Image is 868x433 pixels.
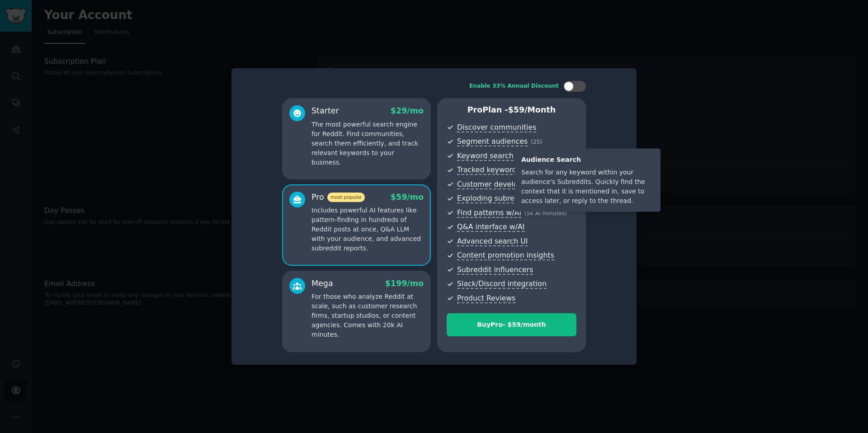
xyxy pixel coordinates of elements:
[447,313,576,336] button: BuyPro- $59/month
[457,279,547,289] span: Slack/Discord integration
[469,82,559,90] div: Enable 33% Annual Discount
[391,106,424,115] span: $ 29 /mo
[447,104,576,116] p: Pro Plan -
[457,251,554,260] span: Content promotion insights
[457,180,570,189] span: Customer development themes
[327,193,365,202] span: most popular
[457,208,521,218] span: Find patterns w/AI
[457,194,532,203] span: Exploding subreddits
[521,168,654,206] div: Search for any keyword within your audience's Subreddits. Quickly find the context that it is men...
[457,123,536,132] span: Discover communities
[447,320,576,329] div: Buy Pro - $ 59 /month
[457,265,533,275] span: Subreddit influencers
[531,139,542,145] span: ( 25 )
[457,165,539,175] span: Tracked keyword alerts
[311,105,339,117] div: Starter
[385,279,424,288] span: $ 199 /mo
[311,292,424,339] p: For those who analyze Reddit at scale, such as customer research firms, startup studios, or conte...
[457,222,524,232] span: Q&A interface w/AI
[457,237,528,246] span: Advanced search UI
[457,294,515,303] span: Product Reviews
[311,278,333,289] div: Mega
[311,192,365,203] div: Pro
[311,120,424,167] p: The most powerful search engine for Reddit. Find communities, search them efficiently, and track ...
[311,206,424,253] p: Includes powerful AI features like pattern-finding in hundreds of Reddit posts at once, Q&A LLM w...
[457,137,528,146] span: Segment audiences
[457,151,514,161] span: Keyword search
[391,193,424,202] span: $ 59 /mo
[521,155,654,165] div: Audience Search
[524,210,567,216] span: ( 5k AI minutes )
[508,105,556,114] span: $ 59 /month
